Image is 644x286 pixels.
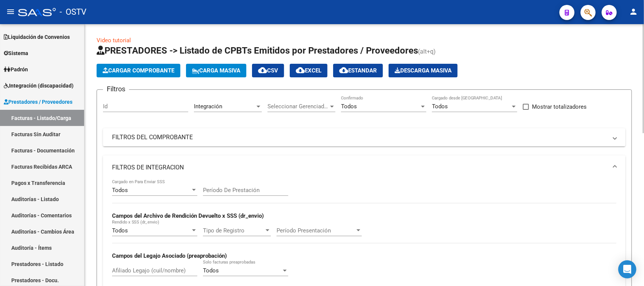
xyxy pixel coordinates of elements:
[192,67,240,74] span: Carga Masiva
[112,163,607,172] mat-panel-title: FILTROS DE INTEGRACION
[629,7,638,16] mat-icon: person
[389,64,458,77] button: Descarga Masiva
[4,81,74,90] span: Integración (discapacidad)
[418,48,436,55] span: (alt+q)
[103,67,174,74] span: Cargar Comprobante
[194,103,222,110] span: Integración
[258,67,278,74] span: CSV
[296,67,321,74] span: EXCEL
[112,187,128,194] span: Todos
[339,66,348,75] mat-icon: cloud_download
[389,64,458,77] app-download-masive: Descarga masiva de comprobantes (adjuntos)
[97,64,180,77] button: Cargar Comprobante
[203,227,264,234] span: Tipo de Registro
[112,227,128,234] span: Todos
[60,4,86,20] span: - OSTV
[103,155,626,180] mat-expansion-panel-header: FILTROS DE INTEGRACION
[339,67,377,74] span: Estandar
[4,33,70,41] span: Liquidación de Convenios
[267,103,329,110] span: Seleccionar Gerenciador
[4,65,28,74] span: Padrón
[103,128,626,146] mat-expansion-panel-header: FILTROS DEL COMPROBANTE
[296,66,305,75] mat-icon: cloud_download
[112,133,607,141] mat-panel-title: FILTROS DEL COMPROBANTE
[532,102,587,111] span: Mostrar totalizadores
[432,103,448,110] span: Todos
[258,66,267,75] mat-icon: cloud_download
[395,67,452,74] span: Descarga Masiva
[97,37,131,44] a: Video tutorial
[112,252,227,259] strong: Campos del Legajo Asociado (preaprobación)
[6,7,15,16] mat-icon: menu
[103,84,129,94] h3: Filtros
[290,64,327,77] button: EXCEL
[4,98,72,106] span: Prestadores / Proveedores
[341,103,357,110] span: Todos
[186,64,246,77] button: Carga Masiva
[203,267,219,274] span: Todos
[333,64,383,77] button: Estandar
[618,260,636,278] div: Open Intercom Messenger
[97,45,418,56] span: PRESTADORES -> Listado de CPBTs Emitidos por Prestadores / Proveedores
[4,49,28,57] span: Sistema
[112,212,264,219] strong: Campos del Archivo de Rendición Devuelto x SSS (dr_envio)
[252,64,284,77] button: CSV
[277,227,355,234] span: Período Presentación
